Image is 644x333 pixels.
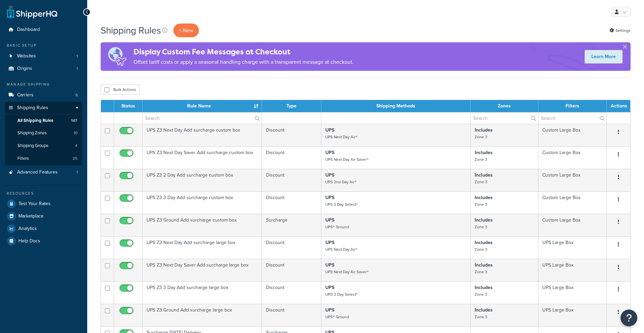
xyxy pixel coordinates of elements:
small: UPS Next Day Air Saver® [325,156,369,162]
li: Websites [5,50,82,62]
strong: Includes [475,194,493,201]
small: UPS Next Day Air Saver® [325,269,369,275]
strong: Includes [475,172,493,179]
button: Bulk Actions [101,85,140,95]
small: Zone 3 [475,201,487,207]
small: Zone 3 [475,156,487,162]
td: Custom Large Box [538,169,607,191]
th: Type [262,100,321,112]
small: UPS® Ground [325,224,349,230]
td: UPS Large Box [538,236,607,259]
strong: Includes [475,306,493,314]
strong: UPS [325,261,334,269]
td: Surcharge [262,214,321,236]
p: + New [173,23,199,37]
td: Custom Large Box [538,191,607,214]
a: ShipperHQ Home [7,5,57,18]
td: Discount [262,304,321,326]
a: Learn More [585,50,623,63]
th: Zones [471,100,538,112]
span: Analytics [18,226,37,232]
strong: Includes [475,284,493,291]
small: UPS Next Day Air® [325,134,358,140]
li: Shipping Groups [5,140,82,152]
span: 25 [73,156,77,161]
a: Dashboard [5,23,82,36]
a: Help Docs [5,235,82,247]
a: Shipping Groups 4 [5,140,82,152]
span: Shipping Rules [17,105,48,111]
a: Filters 25 [5,152,82,165]
td: UPS Z3 Ground Add surcharge custom box [143,214,262,236]
a: Settings [609,26,631,35]
td: UPS Z3 Next Day Saver Add surcharge custom box [143,146,262,169]
strong: UPS [325,127,334,134]
th: Rule Name : activate to sort column ascending [143,100,262,112]
span: Shipping Zones [17,130,47,136]
span: Origins [17,66,32,72]
td: Discount [262,236,321,259]
a: Shipping Rules [5,102,82,114]
li: Analytics [5,223,82,235]
strong: UPS [325,149,334,156]
td: Discount [262,146,321,169]
span: 10 [74,130,77,136]
span: Carriers [17,92,34,98]
td: UPS Z3 Next Day Add surcharge large box [143,236,262,259]
li: Origins [5,62,82,75]
div: Resources [5,191,82,196]
td: UPS Z3 2 Day Add surcharge custom box [143,169,262,191]
td: UPS Z3 Next Day Saver Add surcharge large box [143,259,262,281]
th: Filters [538,100,607,112]
a: Marketplace [5,210,82,222]
span: 147 [71,118,77,124]
td: Discount [262,281,321,304]
td: Discount [262,259,321,281]
span: All Shipping Rules [17,118,53,124]
a: Origins 1 [5,62,82,75]
small: Zone 3 [475,291,487,297]
span: Shipping Groups [17,143,48,149]
strong: UPS [325,172,334,179]
img: duties-banner-06bc72dcb5fe05cb3f9472aba00be2ae8eb53ab6f0d8bb03d382ba314ac3c341.png [101,42,133,71]
strong: UPS [325,217,334,224]
h1: Shipping Rules [101,24,161,37]
td: UPS Large Box [538,259,607,281]
strong: Includes [475,217,493,224]
a: Shipping Zones 10 [5,127,82,139]
a: Test Your Rates [5,198,82,210]
td: Discount [262,169,321,191]
strong: Includes [475,149,493,156]
a: All Shipping Rules 147 [5,114,82,127]
span: 1 [76,66,78,72]
th: Shipping Methods [321,100,471,112]
span: Dashboard [17,27,40,33]
strong: UPS [325,284,334,291]
strong: UPS [325,239,334,246]
small: Zone 3 [475,224,487,230]
td: UPS Z3 Ground Add surcharge large box [143,304,262,326]
strong: UPS [325,194,334,201]
span: 4 [75,143,77,149]
a: Websites 1 [5,50,82,62]
span: Test Your Rates [18,201,51,207]
span: Marketplace [18,213,44,219]
strong: Includes [475,239,493,246]
button: Open Resource Center [621,310,637,326]
span: 1 [76,170,78,175]
th: Status [114,100,143,112]
li: Carriers [5,89,82,101]
p: Offset tariff costs or apply a seasonal handling charge with a transparent message at checkout. [133,57,354,67]
td: UPS Z3 Next Day Add surcharge custom box [143,124,262,146]
strong: Includes [475,261,493,269]
td: UPS Z3 3 Day Add surcharge custom box [143,191,262,214]
small: Zone 3 [475,314,487,320]
small: UPS Next Day Air® [325,246,358,252]
span: 6 [75,92,78,98]
td: Custom Large Box [538,146,607,169]
small: Zone 3 [475,179,487,185]
small: UPS® Ground [325,314,349,320]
